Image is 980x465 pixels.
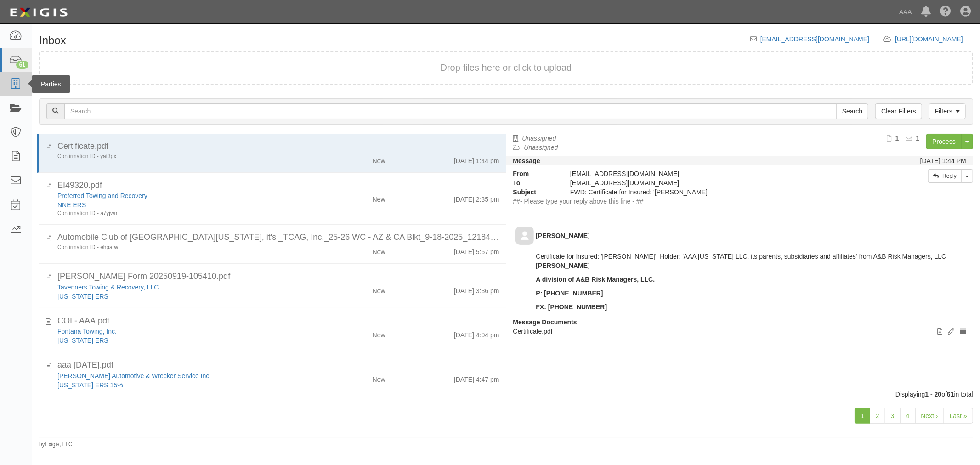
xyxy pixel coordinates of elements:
[513,198,644,205] span: ##- Please type your reply above this line - ##
[57,336,309,345] div: California ERS
[536,262,590,269] strong: [PERSON_NAME]
[513,318,577,326] strong: Message Documents
[947,391,954,398] b: 61
[515,227,534,245] img: default-avatar-80.png
[536,232,590,239] b: [PERSON_NAME]
[875,103,922,119] a: Clear Filters
[373,371,385,384] div: New
[563,187,850,197] div: FWD: Certificate for Insured: 'Shaun Rollins'
[513,157,540,164] strong: Message
[926,134,962,149] a: Process
[57,180,499,192] div: EI49320.pdf
[543,317,709,324] a: [PERSON_NAME][EMAIL_ADDRESS][DOMAIN_NAME]
[373,153,385,165] div: New
[57,232,499,244] div: Automobile Club of Southern California, it's _TCAG, Inc._25-26 WC - AZ & CA Blkt_9-18-2025_121849...
[57,380,309,390] div: Texas ERS 15%
[57,192,147,199] a: Preferred Towing and Recovery
[522,135,556,142] a: Unassigned
[836,103,868,119] input: Search
[64,103,837,119] input: Search
[7,4,70,21] img: logo-5460c22ac91f19d4615b14bd174203de0afe785f0fc80cf4dbbc73dc1793850b.png
[32,390,980,399] div: Displaying of in total
[895,35,973,43] a: [URL][DOMAIN_NAME]
[373,283,385,295] div: New
[57,328,117,335] a: Fontana Towing, Inc.
[895,135,899,142] b: 1
[45,441,73,448] a: Exigis, LLC
[57,284,160,291] a: Tavenners Towing & Recovery, LLC.
[57,141,499,153] div: Certificate.pdf
[57,337,108,344] a: [US_STATE] ERS
[536,252,946,325] div: Certificate for Insured: '[PERSON_NAME]', Holder: 'AAA [US_STATE] LLC, its parents, subsidiaries ...
[506,169,564,178] strong: From
[895,3,917,21] a: AAA
[57,372,209,380] a: [PERSON_NAME] Automotive & Wrecker Service Inc
[506,178,564,187] strong: To
[39,441,73,448] small: by
[937,329,942,335] i: View
[57,315,499,327] div: COI - AAA.pdf
[536,276,655,283] strong: A division of A&B Risk Managers, LLC.
[57,271,499,283] div: ACORD Form 20250919-105410.pdf
[454,191,499,204] div: [DATE] 2:35 pm
[57,371,309,380] div: Barry's Automotive & Wrecker Service Inc
[454,371,499,384] div: [DATE] 4:47 pm
[454,283,499,295] div: [DATE] 3:36 pm
[944,408,973,424] a: Last »
[57,292,309,301] div: New Mexico ERS
[57,153,309,160] div: Confirmation ID - yat3px
[536,303,607,311] strong: FX: [PHONE_NUMBER]
[915,408,944,424] a: Next ›
[454,327,499,340] div: [DATE] 4:04 pm
[57,201,86,209] a: NNE ERS
[916,135,920,142] b: 1
[513,327,967,336] p: Certificate.pdf
[57,283,309,292] div: Tavenners Towing & Recovery, LLC.
[524,144,558,151] a: Unassigned
[57,359,499,371] div: aaa 9-19-2025.pdf
[57,293,108,300] a: [US_STATE] ERS
[441,61,572,74] button: Drop files here or click to upload
[454,244,499,256] div: [DATE] 5:57 pm
[925,391,942,398] b: 1 - 20
[948,329,954,335] i: Edit document
[57,327,309,336] div: Fontana Towing, Inc.
[536,317,709,324] strong: E:
[900,408,916,424] a: 4
[870,408,885,424] a: 2
[57,200,309,210] div: NNE ERS
[57,210,309,217] div: Confirmation ID - a7yjwn
[57,381,123,389] a: [US_STATE] ERS 15%
[563,169,850,178] div: [EMAIL_ADDRESS][DOMAIN_NAME]
[563,178,850,187] div: inbox@ace.complianz.com
[506,187,564,197] strong: Subject
[373,191,385,204] div: New
[39,34,66,46] h1: Inbox
[454,153,499,165] div: [DATE] 1:44 pm
[855,408,870,424] a: 1
[885,408,901,424] a: 3
[373,244,385,256] div: New
[536,289,603,297] strong: P: [PHONE_NUMBER]
[16,61,28,69] div: 61
[928,169,962,183] a: Reply
[373,327,385,340] div: New
[929,103,966,119] a: Filters
[960,329,966,335] i: Archive document
[940,6,951,17] i: Help Center - Complianz
[57,244,309,251] div: Confirmation ID - ehparw
[920,156,966,165] div: [DATE] 1:44 PM
[32,75,70,93] div: Parties
[760,35,869,43] a: [EMAIL_ADDRESS][DOMAIN_NAME]
[57,191,309,200] div: Preferred Towing and Recovery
